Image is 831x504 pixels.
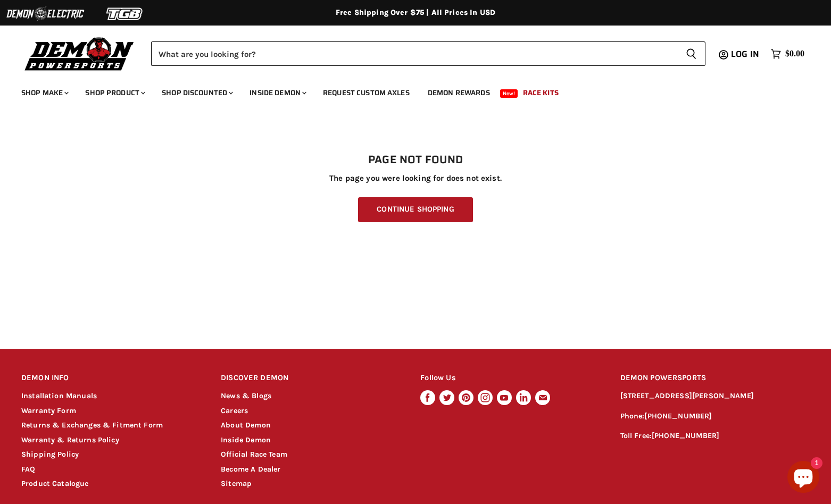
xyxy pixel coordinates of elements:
h2: DEMON INFO [21,366,201,391]
img: Demon Electric Logo 2 [5,4,85,24]
a: Race Kits [515,82,567,104]
span: $0.00 [785,49,804,59]
img: TGB Logo 2 [85,4,165,24]
ul: Main menu [13,78,802,104]
a: Inside Demon [242,82,313,104]
h2: Follow Us [420,366,600,391]
a: Inside Demon [221,435,271,444]
a: FAQ [21,465,35,474]
p: Toll Free: [620,430,810,442]
a: Become A Dealer [221,465,280,474]
a: About Demon [221,421,271,430]
form: Product [151,41,705,66]
h1: Page not found [21,154,810,166]
span: New! [500,89,518,98]
a: [PHONE_NUMBER] [652,431,719,440]
button: Search [677,41,705,66]
a: Demon Rewards [420,82,498,104]
a: Shop Make [13,82,75,104]
a: Careers [221,406,248,415]
a: Installation Manuals [21,391,97,400]
img: Demon Powersports [21,35,138,72]
span: Log in [731,47,759,61]
a: Warranty Form [21,406,76,415]
p: Phone: [620,410,810,423]
inbox-online-store-chat: Shopify online store chat [784,461,822,495]
h2: DISCOVER DEMON [221,366,401,391]
a: [PHONE_NUMBER] [644,411,712,421]
a: $0.00 [766,46,810,62]
a: Warranty & Returns Policy [21,435,119,444]
a: Shipping Policy [21,450,79,459]
p: [STREET_ADDRESS][PERSON_NAME] [620,390,810,402]
a: Request Custom Axles [315,82,418,104]
h2: DEMON POWERSPORTS [620,366,810,391]
a: Shop Discounted [154,82,239,104]
a: Returns & Exchanges & Fitment Form [21,421,163,430]
a: News & Blogs [221,391,271,400]
a: Sitemap [221,479,252,488]
input: Search [151,41,677,66]
a: Continue Shopping [358,197,472,222]
p: The page you were looking for does not exist. [21,174,810,183]
a: Official Race Team [221,450,287,459]
a: Log in [726,49,766,59]
a: Shop Product [77,82,152,104]
a: Product Catalogue [21,479,89,488]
